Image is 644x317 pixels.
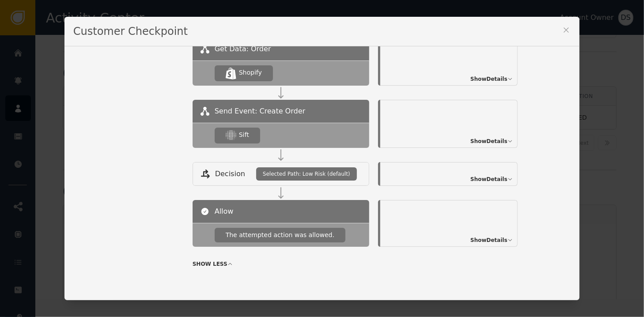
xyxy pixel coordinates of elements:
span: Get Data: Order [215,44,271,54]
div: Sift [239,130,249,140]
div: The attempted action was allowed. [215,228,345,242]
span: Show Details [470,236,508,244]
span: Show Details [470,75,508,83]
span: Send Event: Create Order [215,106,305,117]
span: Decision [215,169,245,179]
span: Show Details [470,137,508,145]
span: SHOW LESS [193,260,227,268]
span: Show Details [470,175,508,183]
div: Shopify [239,68,262,77]
div: Customer Checkpoint [64,17,580,46]
span: Allow [215,206,234,217]
span: Selected Path: Low Risk (default) [263,170,350,178]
